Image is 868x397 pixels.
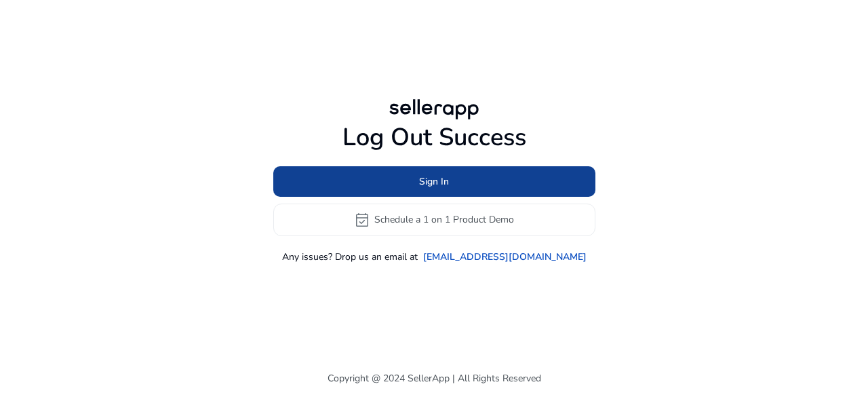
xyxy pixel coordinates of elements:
button: Sign In [273,166,595,197]
button: event_availableSchedule a 1 on 1 Product Demo [273,204,595,236]
a: [EMAIL_ADDRESS][DOMAIN_NAME] [423,250,587,264]
p: Any issues? Drop us an email at [282,250,418,264]
span: event_available [354,212,370,228]
span: Sign In [419,174,449,189]
h1: Log Out Success [273,123,595,152]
